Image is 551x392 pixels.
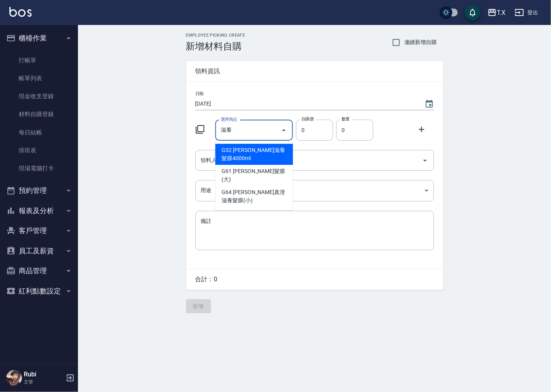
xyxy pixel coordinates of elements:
[24,371,64,378] h5: Rubi
[3,180,75,201] button: 預約管理
[3,51,75,69] a: 打帳單
[3,261,75,281] button: 商品管理
[221,117,237,122] label: 選擇商品
[3,241,75,261] button: 員工及薪資
[195,97,417,110] input: YYYY/MM/DD
[3,221,75,241] button: 客戶管理
[195,91,204,97] label: 日期
[215,186,293,207] li: G64 [PERSON_NAME]真澄滋養髮膜(小)
[278,124,290,136] button: Close
[3,124,75,141] a: 每日結帳
[3,201,75,221] button: 報表及分析
[3,281,75,301] button: 紅利點數設定
[3,105,75,123] a: 材料自購登錄
[342,116,350,122] label: 數量
[3,69,75,87] a: 帳單列表
[497,8,505,18] div: T.X
[512,5,542,20] button: 登出
[484,5,508,21] button: T.X
[420,95,439,113] button: Choose date, selected date is 2025-09-24
[186,41,245,52] h3: 新增材料自購
[3,28,75,48] button: 櫃檯作業
[215,144,293,165] li: G32 [PERSON_NAME]滋養髮膜4000ml
[24,378,64,385] p: 主管
[3,87,75,105] a: 現金收支登錄
[186,33,245,38] h2: Employee Picking Create
[419,154,431,167] button: Open
[404,38,437,46] span: 連續新增自購
[6,370,22,386] img: Person
[3,141,75,159] a: 排班表
[215,165,293,186] li: G61 [PERSON_NAME]髮膜(大)
[195,67,434,75] span: 領料資訊
[3,159,75,177] a: 現場電腦打卡
[9,7,32,17] img: Logo
[186,269,443,290] div: 合計： 0
[301,116,314,122] label: 自購價
[465,5,480,20] button: save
